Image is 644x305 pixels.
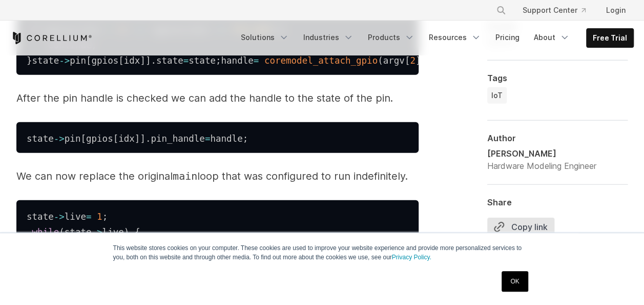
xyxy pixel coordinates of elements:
button: Copy link [487,217,554,236]
a: Industries [297,28,360,47]
span: . [146,133,151,143]
a: About [528,28,576,47]
a: OK [502,271,528,292]
code: main [173,170,197,182]
span: ] [140,133,146,143]
div: Hardware Modeling Engineer [487,159,596,171]
span: ( [59,226,65,237]
span: while [32,226,59,237]
span: { [135,226,140,237]
a: Pricing [489,28,526,47]
span: = [205,133,211,143]
a: IoT [487,87,507,103]
span: loop that was configured to run indefinitely. [197,170,408,182]
span: [ [86,55,92,65]
div: Share [487,197,628,207]
p: This website stores cookies on your computer. These cookies are used to improve your website expe... [113,243,531,262]
span: ; [102,211,108,221]
span: [ [113,133,119,143]
a: Products [362,28,421,47]
span: ] [135,133,140,143]
span: IoT [491,90,503,100]
span: ] [146,55,151,65]
span: = [254,55,259,65]
span: [ [80,133,86,143]
span: 1 [97,211,102,221]
span: ] [140,55,146,65]
span: ; [243,133,248,143]
span: - [91,226,97,237]
span: - [54,211,59,221]
div: Author [487,132,628,143]
span: > [59,211,65,221]
code: state pin gpios idx pin_handle handle [27,133,254,143]
span: After the pin handle is checked we can add the handle to the state of the pin. [16,92,393,104]
div: Navigation Menu [235,28,634,48]
span: ; [216,55,221,65]
a: Corellium Home [11,32,92,44]
a: Support Center [514,1,594,20]
span: > [59,133,65,143]
button: Search [492,1,510,20]
span: ) [124,226,130,237]
a: Free Trial [587,29,633,47]
span: [ [405,55,410,65]
a: Resources [423,28,487,47]
div: Navigation Menu [484,1,634,20]
div: [PERSON_NAME] [487,147,596,159]
span: [ [118,55,124,65]
code: state live state live [27,211,205,268]
span: = [86,211,92,221]
span: ( [378,55,383,65]
a: Solutions [235,28,295,47]
a: Login [598,1,634,20]
a: Privacy Policy. [392,254,431,261]
span: 2 [410,55,416,65]
span: We can now replace the original [16,170,173,182]
span: - [59,55,65,65]
span: coremodel_attach_gpio [264,55,378,65]
span: } [27,55,32,65]
span: = [183,55,189,65]
span: . [151,55,156,65]
span: > [97,226,102,237]
span: ] [416,55,421,65]
div: Tags [487,72,628,83]
span: - [54,133,59,143]
span: > [65,55,70,65]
